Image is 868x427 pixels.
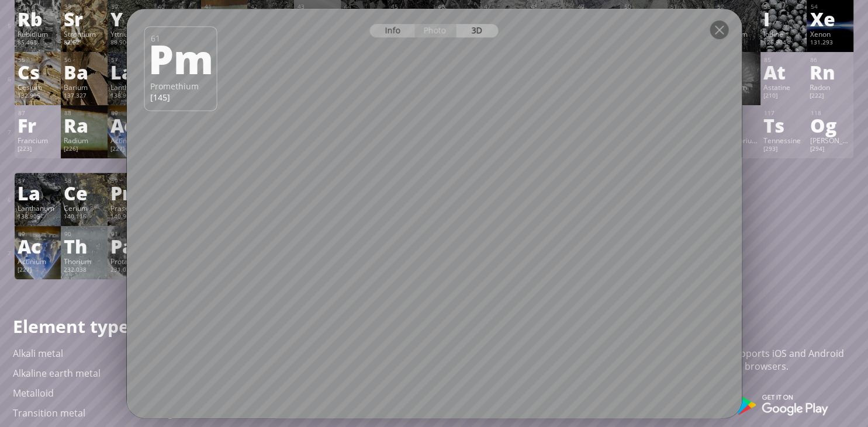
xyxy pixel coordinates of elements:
[18,230,58,238] div: 89
[110,9,151,28] div: Y
[64,266,105,275] div: 232.038
[64,92,105,101] div: 137.327
[64,237,105,255] div: Th
[810,82,850,92] div: Radon
[810,39,850,48] div: 131.293
[810,56,850,64] div: 86
[763,116,804,134] div: Ts
[64,3,105,11] div: 38
[18,183,58,202] div: La
[111,56,151,64] div: 57
[64,116,105,134] div: Ra
[810,3,850,11] div: 54
[64,177,105,185] div: 58
[110,145,151,154] div: [227]
[763,29,804,39] div: Iodine
[205,3,245,11] div: 41
[810,63,850,81] div: Rn
[18,116,58,134] div: Fr
[763,63,804,81] div: At
[298,3,338,11] div: 43
[18,213,58,222] div: 138.905
[18,29,58,39] div: Rubidium
[763,145,804,154] div: [293]
[110,82,151,92] div: Lanthanum
[763,136,804,145] div: Tennessine
[18,266,58,275] div: [227]
[18,63,58,81] div: Cs
[18,256,58,266] div: Actinium
[18,92,58,101] div: 132.905
[111,230,151,238] div: 91
[110,63,151,81] div: La
[414,24,457,37] div: Photo
[810,136,850,145] div: [PERSON_NAME]
[764,56,804,64] div: 85
[64,29,105,39] div: Strontium
[484,3,524,11] div: 47
[810,109,850,117] div: 118
[110,213,151,222] div: 140.908
[18,56,58,64] div: 55
[110,256,151,266] div: Protactinium
[110,29,151,39] div: Yttrium
[13,407,85,419] a: Transition metal
[64,63,105,81] div: Ba
[810,116,850,134] div: Og
[110,116,151,134] div: Ac
[717,3,758,11] div: 52
[763,92,804,101] div: [210]
[370,24,415,37] div: Info
[158,3,198,11] div: 40
[810,145,850,154] div: [294]
[13,367,101,380] a: Alkaline earth metal
[110,183,151,202] div: Pr
[18,237,58,255] div: Ac
[18,136,58,145] div: Francium
[577,3,618,11] div: 49
[110,39,151,48] div: 88.906
[391,3,431,11] div: 45
[13,347,63,360] a: Alkali metal
[763,82,804,92] div: Astatine
[110,203,151,213] div: Praseodymium
[18,109,58,117] div: 87
[18,3,58,11] div: 37
[64,230,105,238] div: 90
[810,92,850,101] div: [222]
[64,82,105,92] div: Barium
[763,39,804,48] div: 126.904
[531,3,571,11] div: 48
[810,9,850,28] div: Xe
[111,177,151,185] div: 59
[18,177,58,185] div: 57
[624,3,664,11] div: 50
[18,203,58,213] div: Lanthanum
[13,387,54,400] a: Metalloid
[344,3,385,11] div: 44
[64,56,105,64] div: 56
[110,136,151,145] div: Actinium
[18,39,58,48] div: 85.468
[810,29,850,39] div: Xenon
[763,9,804,28] div: I
[111,3,151,11] div: 39
[64,145,105,154] div: [226]
[18,9,58,28] div: Rb
[111,109,151,117] div: 89
[18,145,58,154] div: [223]
[251,3,291,11] div: 42
[110,237,151,255] div: Pa
[18,82,58,92] div: Cesium
[64,39,105,48] div: 87.62
[64,213,105,222] div: 140.116
[150,81,210,92] div: Promethium
[64,203,105,213] div: Cerium
[64,9,105,28] div: Sr
[150,92,210,103] div: [145]
[13,314,299,338] h1: Element types
[670,3,711,11] div: 51
[110,266,151,275] div: 231.036
[437,3,478,11] div: 46
[64,136,105,145] div: Radium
